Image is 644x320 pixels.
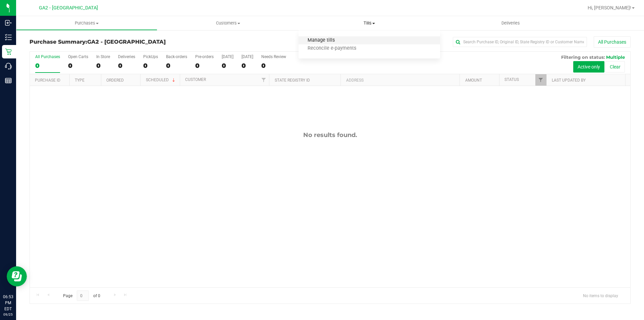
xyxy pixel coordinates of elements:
[299,16,440,30] a: Tills Manage tills Reconcile e-payments
[16,16,157,30] a: Purchases
[5,63,12,70] inline-svg: Call Center
[146,78,176,82] a: Scheduled
[606,54,625,60] span: Multiple
[594,36,631,48] button: All Purchases
[157,16,299,30] a: Customers
[465,78,482,83] a: Amount
[87,39,166,45] span: GA2 - [GEOGRAPHIC_DATA]
[118,62,135,70] div: 0
[195,54,214,59] div: Pre-orders
[258,74,269,86] a: Filter
[7,266,27,286] iframe: Resource center
[166,54,187,59] div: Back-orders
[68,54,88,59] div: Open Carts
[261,54,286,59] div: Needs Review
[75,78,85,83] a: Type
[561,54,605,60] span: Filtering on status:
[453,37,587,47] input: Search Purchase ID, Original ID, State Registry ID or Customer Name...
[30,131,630,139] div: No results found.
[504,77,519,82] a: Status
[5,77,12,84] inline-svg: Reports
[573,61,604,73] button: Active only
[261,62,286,70] div: 0
[241,54,253,59] div: [DATE]
[299,20,440,26] span: Tills
[5,19,12,26] inline-svg: Inbound
[492,20,529,26] span: Deliveries
[96,54,110,59] div: In Store
[5,48,12,55] inline-svg: Retail
[35,54,60,59] div: All Purchases
[35,78,60,83] a: Purchase ID
[39,5,98,11] span: GA2 - [GEOGRAPHIC_DATA]
[275,78,310,83] a: State Registry ID
[96,62,110,70] div: 0
[166,62,187,70] div: 0
[16,20,157,26] span: Purchases
[3,312,13,317] p: 09/25
[118,54,135,59] div: Deliveries
[299,38,344,43] span: Manage tills
[535,74,546,86] a: Filter
[241,62,253,70] div: 0
[552,78,586,83] a: Last Updated By
[35,62,60,70] div: 0
[222,62,233,70] div: 0
[143,54,158,59] div: PickUps
[195,62,214,70] div: 0
[578,290,624,301] span: No items to display
[222,54,233,59] div: [DATE]
[158,20,298,26] span: Customers
[143,62,158,70] div: 0
[30,39,230,45] h3: Purchase Summary:
[340,74,460,86] th: Address
[106,78,124,83] a: Ordered
[68,62,88,70] div: 0
[57,290,106,301] span: Page of 0
[299,46,365,51] span: Reconcile e-payments
[5,34,12,41] inline-svg: Inventory
[440,16,581,30] a: Deliveries
[588,5,631,10] span: Hi, [PERSON_NAME]!
[185,77,206,82] a: Customer
[3,294,13,312] p: 06:53 PM EDT
[605,61,625,73] button: Clear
